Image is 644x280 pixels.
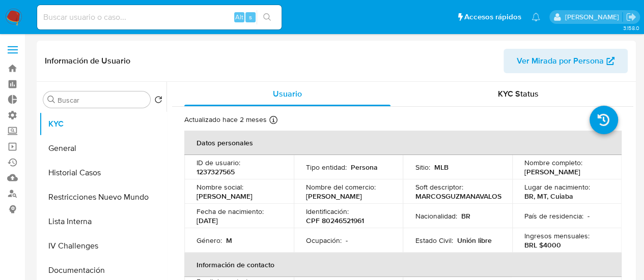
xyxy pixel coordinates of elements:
[249,12,252,22] span: s
[197,167,235,176] p: 1237327565
[524,167,580,176] p: [PERSON_NAME]
[346,236,348,245] p: -
[197,192,253,201] p: [PERSON_NAME]
[524,182,590,192] p: Lugar de nacimiento :
[197,182,243,192] p: Nombre social :
[457,236,491,245] p: Unión libre
[524,231,590,240] p: Ingresos mensuales :
[434,163,448,172] p: MLB
[197,236,222,245] p: Género :
[498,88,539,100] span: KYC Status
[415,192,501,201] p: MARCOSGUZMANAVALOS
[39,161,166,185] button: Historial Casos
[197,216,218,225] p: [DATE]
[184,115,267,125] p: Actualizado hace 2 meses
[226,236,232,245] p: M
[197,158,240,167] p: ID de usuario :
[524,192,573,201] p: BR, MT, Cuiaba
[184,253,622,277] th: Información de contacto
[235,12,243,22] span: Alt
[184,131,622,155] th: Datos personales
[273,88,302,100] span: Usuario
[306,236,342,245] p: Ocupación :
[37,11,282,24] input: Buscar usuario o caso...
[306,192,362,201] p: [PERSON_NAME]
[503,49,628,73] button: Ver Mirada por Persona
[197,207,264,216] p: Fecha de nacimiento :
[531,13,540,21] a: Notificaciones
[517,49,604,73] span: Ver Mirada por Persona
[306,216,364,225] p: CPF 80246521961
[39,112,166,136] button: KYC
[58,96,146,105] input: Buscar
[39,234,166,258] button: IV Challenges
[524,240,561,250] p: BRL $4000
[39,209,166,234] button: Lista Interna
[306,182,376,192] p: Nombre del comercio :
[415,236,453,245] p: Estado Civil :
[464,12,521,22] span: Accesos rápidos
[587,211,590,221] p: -
[306,163,347,172] p: Tipo entidad :
[415,163,430,172] p: Sitio :
[524,158,582,167] p: Nombre completo :
[45,56,130,66] h1: Información de Usuario
[626,12,636,22] a: Salir
[415,182,463,192] p: Soft descriptor :
[39,185,166,209] button: Restricciones Nuevo Mundo
[351,163,378,172] p: Persona
[154,96,162,107] button: Volver al orden por defecto
[47,96,55,104] button: Buscar
[461,211,470,221] p: BR
[565,12,622,22] p: nicolas.tyrkiel@mercadolibre.com
[257,10,277,24] button: search-icon
[524,211,583,221] p: País de residencia :
[415,211,457,221] p: Nacionalidad :
[306,207,349,216] p: Identificación :
[39,136,166,161] button: General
